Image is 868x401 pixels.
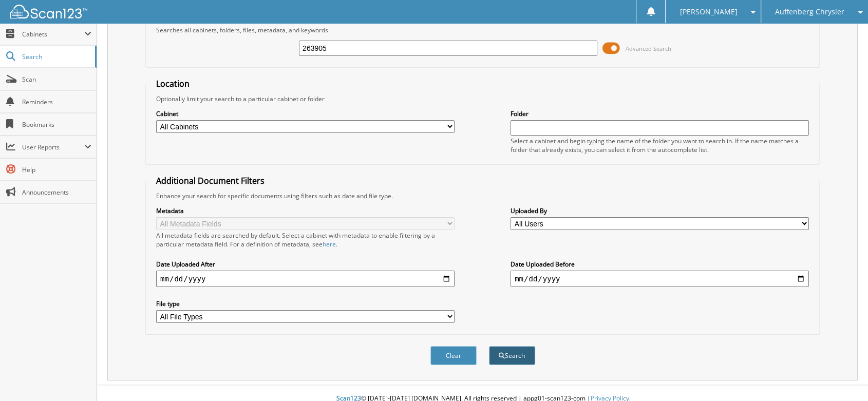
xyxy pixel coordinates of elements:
span: User Reports [22,143,84,151]
legend: Additional Document Filters [151,175,270,186]
span: Announcements [22,188,91,197]
span: Bookmarks [22,120,91,129]
span: Reminders [22,98,91,106]
label: Date Uploaded After [156,260,455,269]
label: Uploaded By [511,206,809,215]
div: Select a cabinet and begin typing the name of the folder you want to search in. If the name match... [511,137,809,154]
iframe: Chat Widget [817,352,868,401]
span: Search [22,52,90,61]
input: start [156,271,455,287]
input: end [511,271,809,287]
span: [PERSON_NAME] [680,9,737,15]
span: Cabinets [22,30,84,39]
legend: Location [151,78,195,89]
span: Help [22,165,91,174]
label: Date Uploaded Before [511,260,809,269]
div: Searches all cabinets, folders, files, metadata, and keywords [151,26,814,34]
div: Enhance your search for specific documents using filters such as date and file type. [151,192,814,200]
label: Metadata [156,206,455,215]
div: Optionally limit your search to a particular cabinet or folder [151,94,814,103]
button: Clear [430,346,477,365]
span: Scan [22,75,91,84]
a: here [323,240,336,249]
label: Cabinet [156,109,455,118]
span: Auffenberg Chrysler [775,9,844,15]
img: scan123-logo-white.svg [10,5,87,18]
span: Advanced Search [626,45,671,52]
label: File type [156,299,455,308]
button: Search [489,346,535,365]
div: All metadata fields are searched by default. Select a cabinet with metadata to enable filtering b... [156,231,455,249]
label: Folder [511,109,809,118]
